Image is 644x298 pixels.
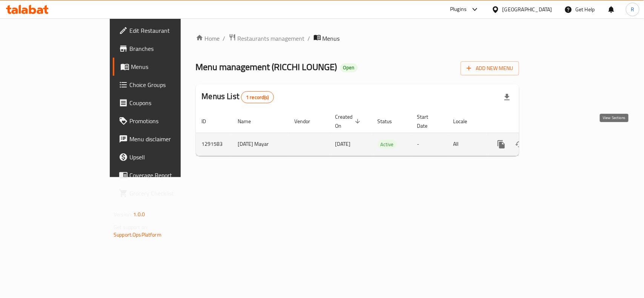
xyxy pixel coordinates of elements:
span: Menu disclaimer [129,134,211,144]
span: [DATE] [335,139,351,149]
span: Coupons [129,98,211,107]
nav: breadcrumb [196,34,519,43]
a: Branches [113,40,217,58]
a: Restaurants management [229,34,305,43]
span: Get support on: [114,222,148,232]
a: Support.OpsPlatform [114,230,161,240]
span: Version: [114,209,132,219]
li: / [308,34,310,43]
span: Restaurants management [238,34,305,43]
td: - [411,133,447,156]
span: Created On [335,112,363,130]
th: Actions [486,110,571,133]
span: Start Date [417,112,438,130]
span: Coverage Report [129,171,211,180]
span: Locale [453,117,477,126]
span: Menu management ( RICCHI LOUNGE ) [196,58,337,75]
div: Total records count [241,91,274,103]
span: Vendor [295,117,320,126]
button: Add New Menu [461,61,519,75]
span: Name [238,117,261,126]
span: Grocery Checklist [129,189,211,198]
td: [DATE] Mayar [232,133,289,156]
span: Promotions [129,116,211,125]
span: Menus [131,62,211,71]
span: Add New Menu [467,64,513,73]
a: Coverage Report [113,166,217,184]
span: Open [340,64,358,71]
div: Plugins [450,5,467,14]
span: 1.0.0 [133,209,145,219]
span: Branches [129,44,211,53]
div: Active [378,140,397,149]
div: Export file [498,88,516,106]
a: Upsell [113,148,217,166]
span: 1 record(s) [241,94,274,101]
div: [GEOGRAPHIC_DATA] [503,5,552,14]
a: Grocery Checklist [113,184,217,202]
td: All [447,133,486,156]
table: enhanced table [196,110,571,156]
span: ID [202,117,216,126]
h2: Menus List [202,91,274,103]
span: Upsell [129,153,211,162]
span: Active [378,140,397,149]
button: Change Status [510,135,529,153]
a: Coupons [113,94,217,112]
span: Status [378,117,402,126]
span: R [631,5,634,14]
div: Open [340,63,358,72]
a: Edit Restaurant [113,21,217,40]
a: Menu disclaimer [113,130,217,148]
a: Menus [113,58,217,76]
li: / [223,34,226,43]
span: Edit Restaurant [129,26,211,35]
a: Choice Groups [113,76,217,94]
span: Menus [323,34,340,43]
a: Promotions [113,112,217,130]
span: Choice Groups [129,80,211,89]
button: more [492,135,510,153]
